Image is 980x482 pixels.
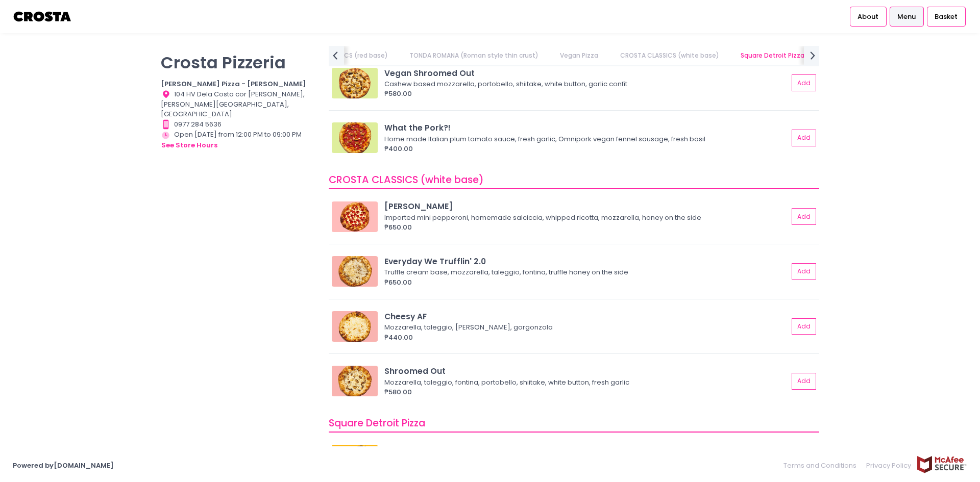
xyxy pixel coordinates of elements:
[935,12,958,22] span: Basket
[332,445,378,475] img: Detroit Thick Spinach Artichoke Overload
[890,7,924,26] a: Menu
[792,74,816,91] button: Add
[400,46,549,65] a: TONDA ROMANA (Roman style thin crust)
[384,222,788,233] div: ₱650.00
[332,122,378,153] img: What the Pork?!
[862,455,917,475] a: Privacy Policy
[161,140,218,151] button: see store hours
[161,119,316,130] div: 0977 284 5636
[730,46,814,65] a: Square Detroit Pizza
[857,12,878,22] span: About
[384,377,785,388] div: Mozzarella, taleggio, fontina, portobello, shiitake, white button, fresh garlic
[850,7,887,26] a: About
[384,200,788,212] div: [PERSON_NAME]
[384,387,788,397] div: ₱580.00
[792,373,816,390] button: Add
[161,53,316,72] p: Crosta Pizzeria
[161,130,316,151] div: Open [DATE] from 12:00 PM to 09:00 PM
[384,213,785,223] div: Imported mini pepperoni, homemade salciccia, whipped ricotta, mozzarella, honey on the side
[783,455,862,475] a: Terms and Conditions
[384,122,788,134] div: What the Pork?!
[384,322,785,333] div: Mozzarella, taleggio, [PERSON_NAME], gorgonzola
[332,311,378,342] img: Cheesy AF
[610,46,729,65] a: CROSTA CLASSICS (white base)
[384,256,788,267] div: Everyday We Trufflin' 2.0
[897,12,916,22] span: Menu
[792,208,816,225] button: Add
[384,444,788,456] div: Detroit Thick Spinach Artichoke Overload
[384,277,788,288] div: ₱650.00
[384,365,788,377] div: Shroomed Out
[384,89,788,99] div: ₱580.00
[13,8,72,26] img: logo
[332,68,378,98] img: Vegan Shroomed Out
[384,134,785,144] div: Home made Italian plum tomato sauce, fresh garlic, Omnipork vegan fennel sausage, fresh basil
[13,461,114,470] a: Powered by[DOMAIN_NAME]
[329,173,484,187] span: CROSTA CLASSICS (white base)
[792,130,816,146] button: Add
[329,416,425,430] span: Square Detroit Pizza
[332,201,378,232] img: Roni Salciccia
[161,79,306,89] b: [PERSON_NAME] Pizza - [PERSON_NAME]
[384,267,785,277] div: Truffle cream base, mozzarella, taleggio, fontina, truffle honey on the side
[384,333,788,343] div: ₱440.00
[161,89,316,119] div: 104 HV Dela Costa cor [PERSON_NAME], [PERSON_NAME][GEOGRAPHIC_DATA], [GEOGRAPHIC_DATA]
[332,366,378,396] img: Shroomed Out
[384,311,788,322] div: Cheesy AF
[916,455,967,473] img: mcafee-secure
[550,46,608,65] a: Vegan Pizza
[384,144,788,154] div: ₱400.00
[332,256,378,287] img: Everyday We Trufflin' 2.0
[384,67,788,79] div: Vegan Shroomed Out
[792,263,816,280] button: Add
[384,79,785,89] div: Cashew based mozzarella, portobello, shiitake, white button, garlic confit
[792,318,816,335] button: Add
